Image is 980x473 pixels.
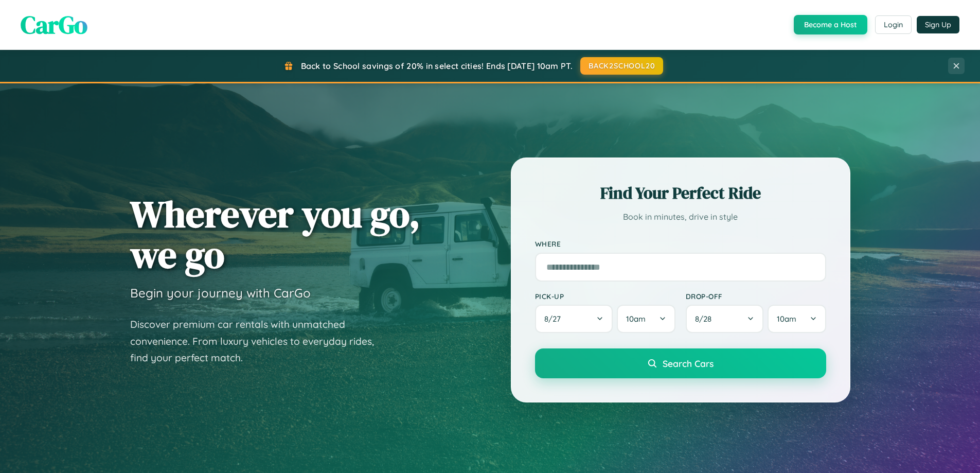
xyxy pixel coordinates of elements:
span: Search Cars [663,358,714,369]
span: 8 / 27 [544,314,566,324]
p: Discover premium car rentals with unmatched convenience. From luxury vehicles to everyday rides, ... [130,316,387,366]
button: 10am [768,305,826,333]
label: Pick-up [535,292,675,301]
span: 10am [626,314,646,324]
button: 10am [617,305,675,333]
h1: Wherever you go, we go [130,194,420,275]
span: 8 / 28 [695,314,717,324]
p: Book in minutes, drive in style [535,209,826,224]
button: Become a Host [794,15,867,34]
span: 10am [777,314,796,324]
button: Login [875,15,912,34]
span: CarGo [21,8,87,42]
label: Drop-off [686,292,826,301]
button: BACK2SCHOOL20 [580,57,663,75]
label: Where [535,240,826,249]
button: Sign Up [917,16,959,33]
h3: Begin your journey with CarGo [130,285,311,301]
button: Search Cars [535,348,826,378]
button: 8/28 [686,305,764,333]
span: Back to School savings of 20% in select cities! Ends [DATE] 10am PT. [301,61,573,71]
h2: Find Your Perfect Ride [535,182,826,204]
button: 8/27 [535,305,613,333]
